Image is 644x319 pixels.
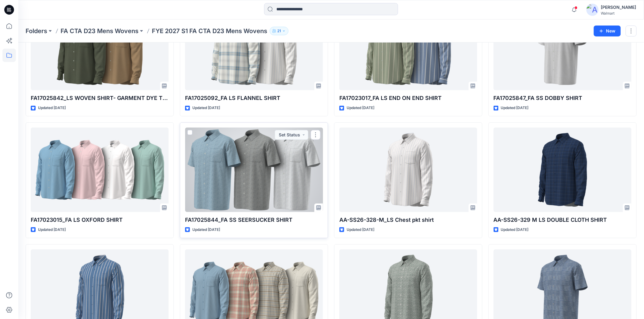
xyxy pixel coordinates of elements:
p: Updated [DATE] [192,227,220,233]
a: AA-SS26-328-M_LS Chest pkt shirt [339,128,477,212]
p: FA17023015_FA LS OXFORD SHIRT [31,216,169,224]
a: FA17025092_FA LS FLANNEL SHIRT [185,6,323,90]
p: Updated [DATE] [501,227,529,233]
p: Updated [DATE] [347,227,374,233]
p: FA17025092_FA LS FLANNEL SHIRT [185,94,323,102]
p: FA17025847_FA SS DOBBY SHIRT [494,94,632,102]
a: AA-SS26-329 M LS DOUBLE CLOTH SHIRT [494,128,632,212]
a: FA17023015_FA LS OXFORD SHIRT [31,128,169,212]
a: FA17025842_LS WOVEN SHIRT- GARMENT DYE TWO POCKET [31,6,169,90]
a: FA17025847_FA SS DOBBY SHIRT [494,6,632,90]
div: Walmart [601,11,636,15]
img: avatar [586,4,599,16]
button: New [594,26,621,36]
a: Folders [26,27,47,35]
p: Updated [DATE] [38,227,66,233]
p: FA17025844_FA SS SEERSUCKER SHIRT [185,216,323,224]
p: Updated [DATE] [192,105,220,111]
a: FA CTA D23 Mens Wovens [61,27,138,35]
p: Updated [DATE] [347,105,374,111]
p: FA17023017_FA LS END ON END SHIRT [339,94,477,102]
p: Updated [DATE] [38,105,66,111]
button: 21 [270,27,289,35]
p: AA-SS26-328-M_LS Chest pkt shirt [339,216,477,224]
p: 21 [277,28,281,34]
div: [PERSON_NAME] [601,4,636,11]
a: FA17023017_FA LS END ON END SHIRT [339,6,477,90]
p: FYE 2027 S1 FA CTA D23 Mens Wovens [152,27,267,35]
p: Updated [DATE] [501,105,529,111]
a: FA17025844_FA SS SEERSUCKER SHIRT [185,128,323,212]
p: FA17025842_LS WOVEN SHIRT- GARMENT DYE TWO POCKET [31,94,169,102]
p: AA-SS26-329 M LS DOUBLE CLOTH SHIRT [494,216,632,224]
